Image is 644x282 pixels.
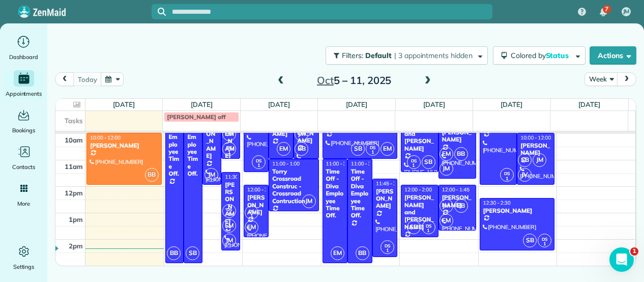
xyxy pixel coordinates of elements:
span: Contacts [12,162,35,172]
span: EM [245,220,258,234]
span: [PERSON_NAME] off [167,113,225,121]
span: Status [546,51,571,60]
div: [PERSON_NAME] [375,188,394,210]
div: Torry Crossroad Construc - Crossroad Contruction [272,168,315,205]
span: EM [440,214,453,228]
a: [DATE] [268,100,290,108]
span: Bookings [12,125,36,135]
span: 11:30 - 2:30 [225,174,252,180]
a: [DATE] [346,100,368,108]
div: [PERSON_NAME] [520,142,551,157]
small: 1 [223,148,236,157]
span: BB [356,246,369,260]
small: 1 [407,161,420,171]
span: JM [440,199,453,213]
span: More [17,199,30,209]
a: [DATE] [578,100,600,108]
span: EM [222,127,236,141]
div: [PERSON_NAME] and [PERSON_NAME] [404,194,435,231]
small: 1 [252,161,265,171]
a: [DATE] [191,100,213,108]
span: JM [623,8,630,16]
a: [DATE] [113,100,135,108]
span: Colored by [511,51,572,60]
span: 11:00 - 3:00 [351,160,378,167]
span: DS [504,171,510,176]
small: 1 [381,246,394,256]
div: [PERSON_NAME] [206,116,218,159]
a: Appointments [4,70,43,99]
span: 12:00 - 2:00 [247,186,275,193]
span: 11:00 - 1:00 [272,160,300,167]
span: JM [204,168,218,182]
small: 1 [245,211,258,221]
span: BB [167,246,181,260]
span: DS [249,208,254,214]
span: 10:00 - 12:00 [90,134,121,141]
span: BB [295,142,308,156]
span: JM [222,234,236,247]
div: [PERSON_NAME] [224,181,237,225]
a: [DATE] [423,100,445,108]
a: Contacts [4,144,43,172]
span: Dashboard [9,52,38,62]
span: 7 [605,5,608,13]
span: DS [426,223,431,229]
small: 1 [538,239,551,249]
a: [DATE] [501,100,522,108]
span: 1pm [69,215,83,223]
span: EM [277,142,290,156]
div: Time Off - Diva Employee Time Off. [326,168,344,219]
a: Filters: Default | 3 appointments hidden [320,46,488,65]
span: DS [226,145,232,150]
button: Week [584,72,618,86]
span: 12:00 - 2:00 [404,186,432,193]
span: 11:00 - 3:00 [326,160,354,167]
span: BB [145,168,159,182]
span: 11am [65,162,83,171]
span: SB [422,155,435,169]
span: DS [411,158,417,163]
div: [PERSON_NAME] [483,207,552,214]
small: 1 [223,210,236,219]
div: [PERSON_NAME] [90,142,159,149]
span: SB [186,246,199,260]
span: | 3 appointments hidden [394,51,473,60]
span: JV [518,168,532,182]
span: Appointments [6,89,42,99]
a: Dashboard [4,34,43,62]
span: 10am [65,136,83,144]
span: DS [542,236,547,242]
small: 1 [366,148,379,157]
small: 1 [422,226,435,236]
span: DS [256,158,261,163]
button: Actions [590,46,636,65]
h2: 5 – 11, 2025 [290,75,418,86]
span: Settings [13,262,35,272]
div: Time Off - Diva Employee Time Off. [187,90,199,178]
div: Time Off - Diva Employee Time Off. [350,168,369,219]
span: DS [370,145,375,150]
span: JM [302,194,316,208]
span: 12:30 - 2:30 [483,200,511,206]
button: Filters: Default | 3 appointments hidden [326,46,488,65]
span: SB [407,220,421,234]
span: EM [331,246,344,260]
span: JM [440,162,453,176]
span: SB [351,142,365,156]
span: BB [454,199,468,213]
button: today [73,72,101,86]
div: 7 unread notifications [593,1,614,23]
span: 11:45 - 2:45 [376,180,403,187]
button: Colored byStatus [493,46,586,65]
span: EM [222,219,236,233]
span: BB [454,147,468,161]
span: DS [226,207,232,212]
a: Bookings [4,107,43,135]
div: [PERSON_NAME] and [PERSON_NAME] [404,116,435,152]
div: [PERSON_NAME] [247,194,266,216]
span: SB [523,234,537,247]
span: DS [385,243,390,248]
span: 1 [630,247,638,256]
span: SB [518,153,532,167]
